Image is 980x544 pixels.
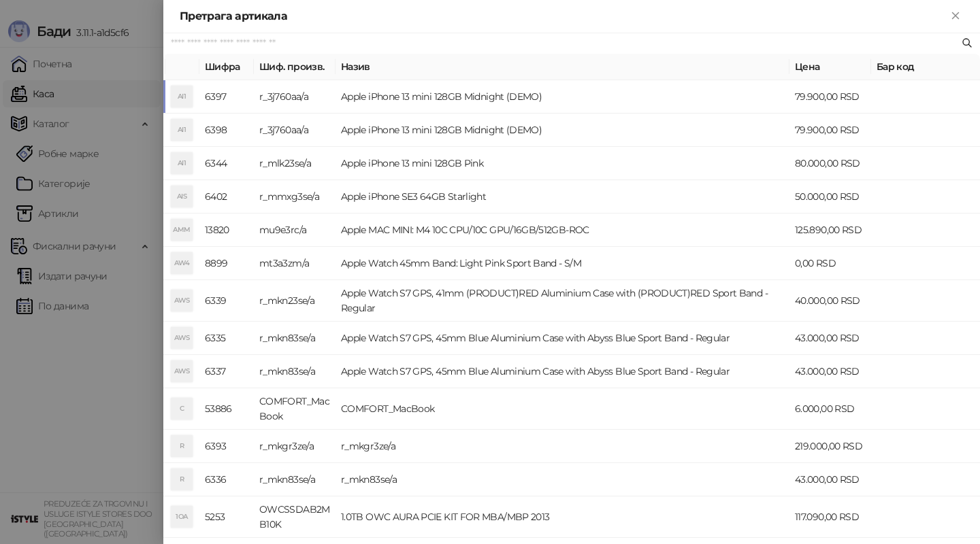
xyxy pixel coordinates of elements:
[789,214,871,247] td: 125.890,00 RSD
[254,114,336,147] td: r_3j760aa/a
[171,506,193,528] div: 1OA
[336,180,789,214] td: Apple iPhone SE3 64GB Starlight
[171,119,193,141] div: AI1
[789,54,871,80] th: Цена
[789,496,871,538] td: 117.090,00 RSD
[871,54,980,80] th: Бар код
[171,186,193,207] div: AIS
[336,214,789,247] td: Apple MAC MINI: M4 10C CPU/10C GPU/16GB/512GB-ROC
[199,214,254,247] td: 13820
[336,463,789,496] td: r_mkn83se/a
[199,430,254,463] td: 6393
[199,147,254,180] td: 6344
[789,463,871,496] td: 43.000,00 RSD
[254,180,336,214] td: r_mmxg3se/a
[180,8,947,24] div: Претрага артикала
[254,214,336,247] td: mu9e3rc/a
[199,388,254,430] td: 53886
[171,152,193,174] div: AI1
[171,219,193,241] div: AMM
[947,8,964,24] button: Close
[789,80,871,114] td: 79.900,00 RSD
[254,463,336,496] td: r_mkn83se/a
[254,280,336,322] td: r_mkn23se/a
[199,114,254,147] td: 6398
[789,247,871,280] td: 0,00 RSD
[254,322,336,355] td: r_mkn83se/a
[789,355,871,388] td: 43.000,00 RSD
[336,54,789,80] th: Назив
[254,496,336,538] td: OWCSSDAB2MB10K
[789,430,871,463] td: 219.000,00 RSD
[336,496,789,538] td: 1.0TB OWC AURA PCIE KIT FOR MBA/MBP 2013
[254,80,336,114] td: r_3j760aa/a
[336,280,789,322] td: Apple Watch S7 GPS, 41mm (PRODUCT)RED Aluminium Case with (PRODUCT)RED Sport Band - Regular
[171,469,193,490] div: R
[171,252,193,274] div: AW4
[199,355,254,388] td: 6337
[336,322,789,355] td: Apple Watch S7 GPS, 45mm Blue Aluminium Case with Abyss Blue Sport Band - Regular
[171,360,193,382] div: AWS
[254,355,336,388] td: r_mkn83se/a
[336,247,789,280] td: Apple Watch 45mm Band: Light Pink Sport Band - S/M
[789,280,871,322] td: 40.000,00 RSD
[254,147,336,180] td: r_mlk23se/a
[199,80,254,114] td: 6397
[336,147,789,180] td: Apple iPhone 13 mini 128GB Pink
[199,54,254,80] th: Шифра
[199,280,254,322] td: 6339
[789,388,871,430] td: 6.000,00 RSD
[336,430,789,463] td: r_mkgr3ze/a
[336,114,789,147] td: Apple iPhone 13 mini 128GB Midnight (DEMO)
[336,80,789,114] td: Apple iPhone 13 mini 128GB Midnight (DEMO)
[171,290,193,311] div: AWS
[336,355,789,388] td: Apple Watch S7 GPS, 45mm Blue Aluminium Case with Abyss Blue Sport Band - Regular
[254,54,336,80] th: Шиф. произв.
[199,180,254,214] td: 6402
[254,430,336,463] td: r_mkgr3ze/a
[171,398,193,420] div: C
[254,247,336,280] td: mt3a3zm/a
[789,180,871,214] td: 50.000,00 RSD
[199,496,254,538] td: 5253
[199,322,254,355] td: 6335
[171,327,193,349] div: AWS
[171,86,193,107] div: AI1
[199,247,254,280] td: 8899
[336,388,789,430] td: COMFORT_MacBook
[789,114,871,147] td: 79.900,00 RSD
[789,147,871,180] td: 80.000,00 RSD
[789,322,871,355] td: 43.000,00 RSD
[199,463,254,496] td: 6336
[254,388,336,430] td: COMFORT_MacBook
[171,435,193,457] div: R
